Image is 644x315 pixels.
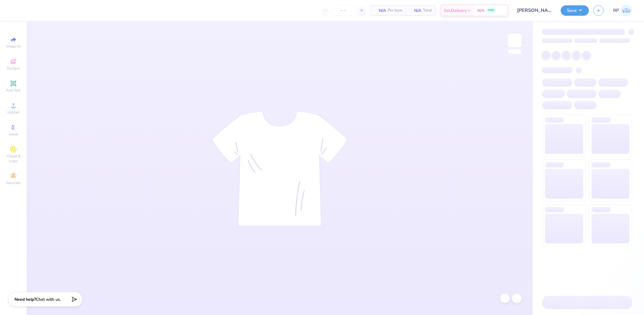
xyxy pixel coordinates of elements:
[513,4,556,16] input: Untitled Design
[423,7,432,14] span: Total
[6,181,20,185] span: Decorate
[7,110,19,115] span: Upload
[477,7,484,14] span: N/A
[613,5,632,16] a: RP
[7,66,20,71] span: Designs
[388,7,402,14] span: Per Item
[3,154,24,163] span: Clipart & logos
[6,88,20,93] span: Add Text
[409,7,421,14] span: N/A
[561,5,589,16] button: Save
[9,132,18,137] span: Greek
[36,297,61,302] span: Chat with us.
[212,111,348,226] img: tee-skeleton.svg
[613,7,619,14] span: RP
[374,7,386,14] span: N/A
[7,44,20,49] span: Image AI
[488,8,494,12] span: FREE
[621,5,632,16] img: Rose Pineda
[332,5,355,16] input: – –
[15,297,36,302] strong: Need help?
[444,7,467,14] span: Est. Delivery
